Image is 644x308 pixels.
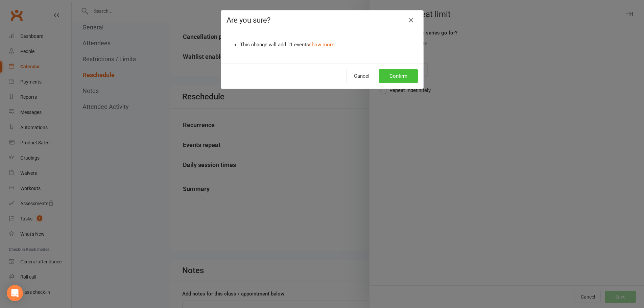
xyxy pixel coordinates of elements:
[379,69,418,83] button: Confirm
[309,42,334,48] a: show more
[226,16,418,24] h4: Are you sure?
[406,15,416,26] button: Close
[7,285,23,301] div: Open Intercom Messenger
[240,41,418,49] li: This change will add 11 events
[346,69,377,83] button: Cancel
